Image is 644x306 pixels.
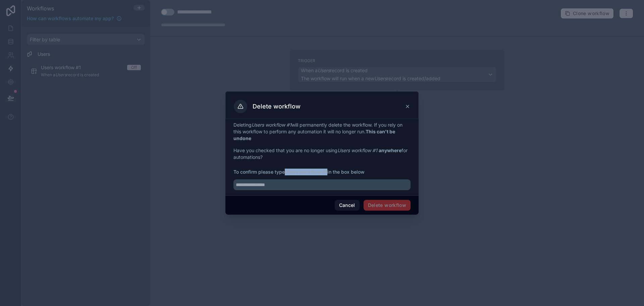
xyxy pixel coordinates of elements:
[337,147,377,153] em: Users workflow #1
[233,169,411,175] span: To confirm please type in the box below
[233,122,411,142] p: Deleting will permanently delete the workflow. If you rely on this workflow to perform any automa...
[335,200,360,211] button: Cancel
[253,102,301,111] h3: Delete workflow
[252,122,291,128] em: Users workflow #1
[233,147,411,161] p: Have you checked that you are no longer using for automations?
[285,169,327,175] strong: Users workflow #1
[379,147,401,153] strong: anywhere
